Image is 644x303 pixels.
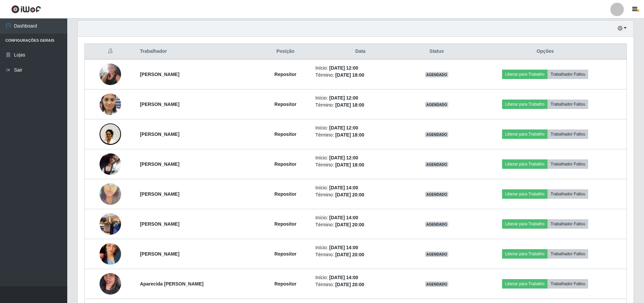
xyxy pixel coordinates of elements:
img: 1752072014286.jpeg [100,110,121,158]
strong: Repositor [274,72,296,77]
th: Posição [260,44,311,60]
time: [DATE] 14:00 [329,215,358,220]
li: Início: [315,274,406,281]
span: AGENDADO [425,162,449,167]
li: Término: [315,251,406,258]
li: Início: [315,94,406,102]
span: AGENDADO [425,281,449,287]
li: Término: [315,72,406,79]
strong: Repositor [274,161,296,167]
strong: Repositor [274,191,296,197]
button: Liberar para Trabalho [502,159,547,169]
img: 1750959267222.jpeg [100,90,121,118]
li: Término: [315,161,406,168]
span: AGENDADO [425,192,449,197]
li: Início: [315,65,406,72]
button: Liberar para Trabalho [502,129,547,139]
button: Liberar para Trabalho [502,219,547,229]
button: Trabalhador Faltou [547,70,588,79]
button: Liberar para Trabalho [502,100,547,109]
strong: [PERSON_NAME] [140,191,179,197]
img: 1748525639874.jpeg [100,64,121,85]
time: [DATE] 12:00 [329,95,358,101]
strong: Repositor [274,221,296,227]
span: AGENDADO [425,132,449,137]
strong: Repositor [274,281,296,287]
strong: Repositor [274,102,296,107]
th: Opções [464,44,627,60]
time: [DATE] 18:00 [335,162,364,167]
strong: Aparecida [PERSON_NAME] [140,281,203,287]
strong: Repositor [274,251,296,257]
li: Término: [315,221,406,228]
li: Início: [315,124,406,131]
strong: [PERSON_NAME] [140,131,179,137]
th: Status [410,44,464,60]
time: [DATE] 18:00 [335,102,364,108]
time: [DATE] 18:00 [335,72,364,78]
li: Início: [315,184,406,191]
span: AGENDADO [425,72,449,77]
time: [DATE] 12:00 [329,155,358,160]
time: [DATE] 14:00 [329,245,358,250]
th: Trabalhador [136,44,260,60]
strong: [PERSON_NAME] [140,72,179,77]
span: AGENDADO [425,102,449,107]
time: [DATE] 20:00 [335,192,364,197]
time: [DATE] 20:00 [335,252,364,257]
button: Trabalhador Faltou [547,189,588,199]
strong: [PERSON_NAME] [140,221,179,227]
span: AGENDADO [425,252,449,257]
img: 1757352039197.jpeg [100,153,121,175]
button: Trabalhador Faltou [547,219,588,229]
button: Liberar para Trabalho [502,70,547,79]
time: [DATE] 20:00 [335,222,364,227]
li: Início: [315,214,406,221]
button: Trabalhador Faltou [547,100,588,109]
time: [DATE] 14:00 [329,275,358,280]
strong: Repositor [274,131,296,137]
strong: [PERSON_NAME] [140,161,179,167]
li: Término: [315,102,406,109]
img: CoreUI Logo [11,5,41,13]
button: Trabalhador Faltou [547,249,588,259]
img: 1755793919031.jpeg [100,235,121,273]
time: [DATE] 12:00 [329,125,358,130]
time: [DATE] 12:00 [329,65,358,71]
li: Término: [315,191,406,198]
time: [DATE] 18:00 [335,132,364,138]
img: 1754928869787.jpeg [100,175,121,213]
button: Trabalhador Faltou [547,279,588,289]
button: Liberar para Trabalho [502,279,547,289]
strong: [PERSON_NAME] [140,102,179,107]
li: Término: [315,281,406,288]
img: 1755095833793.jpeg [100,210,121,238]
img: 1756765827599.jpeg [100,265,121,303]
time: [DATE] 20:00 [335,282,364,287]
th: Data [311,44,410,60]
span: AGENDADO [425,222,449,227]
button: Trabalhador Faltou [547,159,588,169]
button: Liberar para Trabalho [502,189,547,199]
li: Início: [315,244,406,251]
strong: [PERSON_NAME] [140,251,179,257]
li: Término: [315,131,406,139]
button: Liberar para Trabalho [502,249,547,259]
time: [DATE] 14:00 [329,185,358,190]
li: Início: [315,154,406,161]
button: Trabalhador Faltou [547,129,588,139]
